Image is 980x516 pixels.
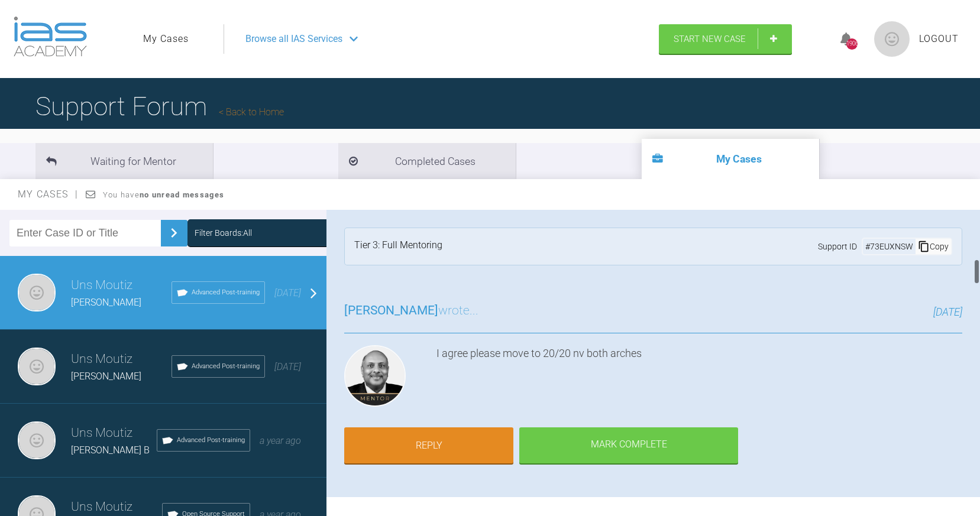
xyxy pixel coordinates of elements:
[143,31,189,47] a: My Cases
[71,349,172,369] h3: Uns Moutiz
[71,371,141,382] span: [PERSON_NAME]
[519,427,738,464] div: Mark Complete
[18,421,56,459] img: Uns Moutiz
[35,143,213,179] li: Waiting for Mentor
[274,361,301,372] span: [DATE]
[642,139,819,179] li: My Cases
[192,361,260,372] span: Advanced Post-training
[71,297,141,308] span: [PERSON_NAME]
[18,348,56,385] img: Uns Moutiz
[674,34,746,44] span: Start New Case
[195,226,252,239] div: Filter Boards: All
[71,444,150,456] span: [PERSON_NAME] B
[219,106,284,118] a: Back to Home
[164,223,183,242] img: chevronRight.28bd32b0.svg
[9,220,161,246] input: Enter Case ID or Title
[71,275,172,296] h3: Uns Moutiz
[863,240,916,253] div: # 73EUXNSW
[18,189,79,200] span: My Cases
[436,345,962,411] div: I agree please move to 20/20 nv both arches
[260,435,301,446] span: a year ago
[71,423,157,443] h3: Uns Moutiz
[354,238,442,255] div: Tier 3: Full Mentoring
[192,287,260,298] span: Advanced Post-training
[245,31,342,47] span: Browse all IAS Services
[874,21,910,57] img: profile.png
[344,303,438,317] span: [PERSON_NAME]
[933,306,962,318] span: [DATE]
[846,38,858,50] div: 1906
[818,240,857,253] span: Support ID
[916,239,951,254] div: Copy
[14,17,87,57] img: logo-light.3e3ef733.png
[18,274,56,311] img: Uns Moutiz
[344,301,478,321] h3: wrote...
[344,427,513,464] a: Reply
[274,287,301,298] span: [DATE]
[919,31,959,47] a: Logout
[659,24,792,54] a: Start New Case
[344,345,406,407] img: Utpalendu Bose
[140,190,224,199] strong: no unread messages
[35,86,284,127] h1: Support Forum
[177,435,245,446] span: Advanced Post-training
[338,143,516,179] li: Completed Cases
[103,190,224,199] span: You have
